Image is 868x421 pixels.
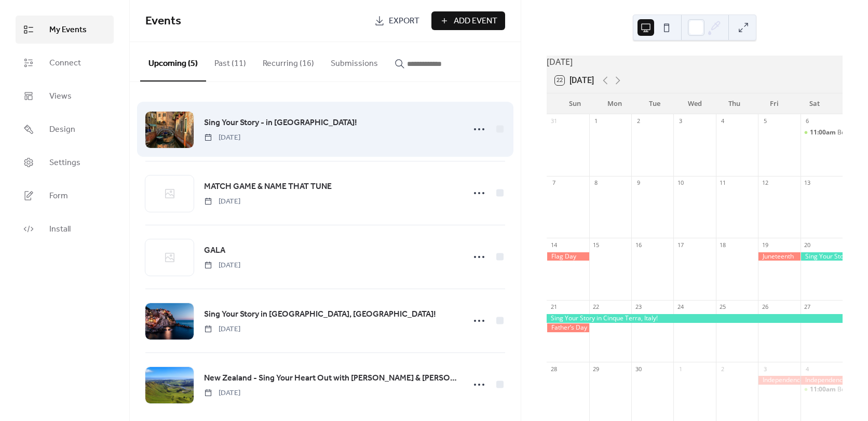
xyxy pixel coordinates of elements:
[801,128,843,137] div: Board Meeting
[592,117,600,125] div: 1
[592,241,600,249] div: 15
[754,93,794,114] div: Fri
[204,372,458,385] a: New Zealand - Sing Your Heart Out with [PERSON_NAME] & [PERSON_NAME]
[719,365,727,373] div: 2
[804,179,811,187] div: 13
[761,179,769,187] div: 12
[804,365,811,373] div: 4
[550,117,558,125] div: 31
[16,148,114,176] a: Settings
[758,252,800,261] div: Juneteenth
[547,323,589,332] div: Father’s Day
[804,117,811,125] div: 6
[592,179,600,187] div: 8
[49,90,72,103] span: Views
[16,16,114,44] a: My Events
[454,15,497,28] span: Add Event
[634,179,642,187] div: 9
[204,308,436,321] a: Sing Your Story in [GEOGRAPHIC_DATA], [GEOGRAPHIC_DATA]!
[761,303,769,311] div: 26
[634,117,642,125] div: 2
[49,57,81,70] span: Connect
[254,42,322,80] button: Recurring (16)
[204,324,240,335] span: [DATE]
[550,365,558,373] div: 28
[204,388,240,399] span: [DATE]
[204,132,240,143] span: [DATE]
[635,93,675,114] div: Tue
[204,244,225,257] a: GALA
[715,93,755,114] div: Thu
[551,73,598,88] button: 22[DATE]
[761,365,769,373] div: 3
[676,117,684,125] div: 3
[389,15,419,28] span: Export
[16,115,114,143] a: Design
[322,42,386,80] button: Submissions
[206,42,254,80] button: Past (11)
[16,49,114,77] a: Connect
[547,56,843,68] div: [DATE]
[555,93,595,114] div: Sun
[719,241,727,249] div: 18
[547,314,843,323] div: Sing Your Story in Cinque Terra, Italy!
[634,365,642,373] div: 30
[49,223,71,236] span: Install
[49,157,80,169] span: Settings
[801,252,843,261] div: Sing Your Story in Cinque Terra, Italy!
[592,365,600,373] div: 29
[719,117,727,125] div: 4
[801,385,843,394] div: Board Meeting
[16,215,114,243] a: Install
[550,241,558,249] div: 14
[204,181,332,193] span: MATCH GAME & NAME THAT TUNE
[676,241,684,249] div: 17
[761,117,769,125] div: 5
[140,42,206,82] button: Upcoming (5)
[634,241,642,249] div: 16
[719,179,727,187] div: 11
[758,376,800,385] div: Independence Day (substitute)
[676,303,684,311] div: 24
[550,303,558,311] div: 21
[810,385,837,394] span: 11:00am
[204,260,240,271] span: [DATE]
[16,82,114,110] a: Views
[204,180,332,194] a: MATCH GAME & NAME THAT TUNE
[801,376,843,385] div: Independence Day
[16,182,114,210] a: Form
[804,303,811,311] div: 27
[794,93,834,114] div: Sat
[676,179,684,187] div: 10
[592,303,600,311] div: 22
[547,252,589,261] div: Flag Day
[810,128,837,137] span: 11:00am
[550,179,558,187] div: 7
[204,196,240,207] span: [DATE]
[761,241,769,249] div: 19
[204,116,357,130] a: Sing Your Story - in [GEOGRAPHIC_DATA]!
[204,245,225,257] span: GALA
[431,11,505,30] button: Add Event
[676,365,684,373] div: 1
[675,93,715,114] div: Wed
[719,303,727,311] div: 25
[49,124,75,136] span: Design
[49,24,87,36] span: My Events
[634,303,642,311] div: 23
[595,93,635,114] div: Mon
[204,117,357,129] span: Sing Your Story - in [GEOGRAPHIC_DATA]!
[367,11,427,30] a: Export
[804,241,811,249] div: 20
[49,190,68,202] span: Form
[145,10,181,33] span: Events
[204,308,436,321] span: Sing Your Story in [GEOGRAPHIC_DATA], [GEOGRAPHIC_DATA]!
